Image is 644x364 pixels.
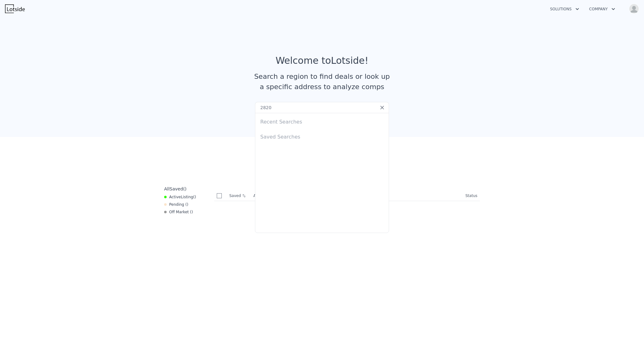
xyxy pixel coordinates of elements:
[169,195,196,200] span: Active ( )
[164,210,193,215] div: Off Market ( )
[258,128,386,143] div: Saved Searches
[545,3,584,15] button: Solutions
[227,191,251,201] th: Saved
[164,202,188,207] div: Pending ( )
[5,4,25,13] img: Lotside
[276,55,369,66] div: Welcome to Lotside !
[584,3,620,15] button: Company
[169,186,183,191] span: Saved
[463,191,480,201] th: Status
[214,183,480,191] div: Loading saved properties...
[251,191,463,201] th: Address
[258,113,386,128] div: Recent Searches
[255,102,389,113] input: Search an address or region...
[164,186,187,192] div: All ( )
[629,4,639,14] img: avatar
[252,71,392,92] div: Search a region to find deals or look up a specific address to analyze comps
[162,157,482,168] div: Saved Properties
[181,195,193,199] span: Listing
